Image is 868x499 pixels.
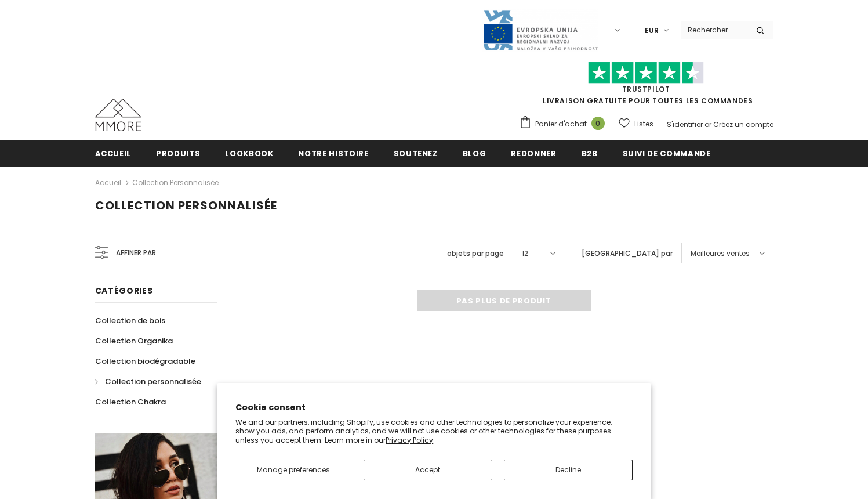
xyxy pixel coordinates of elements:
[667,120,703,129] a: S'identifier
[535,118,587,130] span: Panier d'achat
[298,148,368,159] span: Notre histoire
[582,248,673,259] label: [GEOGRAPHIC_DATA] par
[619,114,653,134] a: Listes
[522,248,528,259] span: 12
[225,148,273,159] span: Lookbook
[634,118,653,130] span: Listes
[623,140,711,166] a: Suivi de commande
[704,120,711,129] span: or
[95,335,173,346] span: Collection Organika
[105,376,201,387] span: Collection personnalisée
[235,402,633,414] h2: Cookie consent
[95,331,173,351] a: Collection Organika
[95,392,166,412] a: Collection Chakra
[95,396,166,407] span: Collection Chakra
[482,25,598,35] a: Javni Razpis
[681,21,747,38] input: Search Site
[95,351,195,371] a: Collection biodégradable
[511,140,556,166] a: Redonner
[95,356,195,367] span: Collection biodégradable
[95,310,165,331] a: Collection de bois
[95,148,132,159] span: Accueil
[482,9,598,52] img: Javni Razpis
[645,25,659,37] span: EUR
[622,84,670,94] a: TrustPilot
[447,248,504,259] label: objets par page
[519,67,773,106] span: LIVRAISON GRATUITE POUR TOUTES LES COMMANDES
[95,176,121,190] a: Accueil
[588,62,704,84] img: Faites confiance aux étoiles pilotes
[156,140,200,166] a: Produits
[235,460,351,480] button: Manage preferences
[95,371,201,392] a: Collection personnalisée
[582,148,598,159] span: B2B
[132,178,219,187] a: Collection personnalisée
[95,140,132,166] a: Accueil
[298,140,368,166] a: Notre histoire
[504,460,633,480] button: Decline
[713,120,773,129] a: Créez un compte
[95,99,141,131] img: Cas MMORE
[364,460,492,480] button: Accept
[591,117,605,130] span: 0
[691,248,750,259] span: Meilleures ventes
[519,115,611,133] a: Panier d'achat 0
[257,465,330,475] span: Manage preferences
[235,418,633,445] p: We and our partners, including Shopify, use cookies and other technologies to personalize your ex...
[225,140,273,166] a: Lookbook
[463,140,486,166] a: Blog
[156,148,200,159] span: Produits
[582,140,598,166] a: B2B
[95,197,277,214] span: Collection personnalisée
[394,148,438,159] span: soutenez
[386,435,433,445] a: Privacy Policy
[394,140,438,166] a: soutenez
[95,285,153,296] span: Catégories
[463,148,486,159] span: Blog
[95,315,165,326] span: Collection de bois
[623,148,711,159] span: Suivi de commande
[116,247,156,259] span: Affiner par
[511,148,556,159] span: Redonner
